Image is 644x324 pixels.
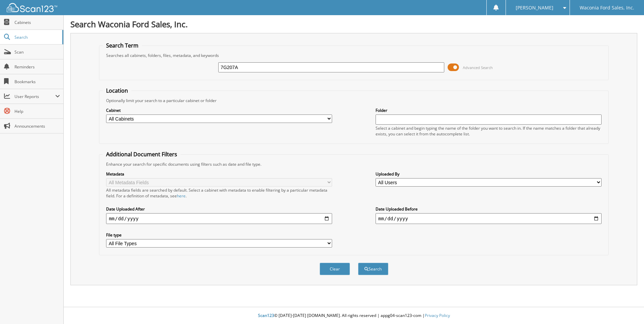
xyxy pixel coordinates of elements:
[376,206,602,212] label: Date Uploaded Before
[106,171,332,177] label: Metadata
[103,42,142,49] legend: Search Term
[7,3,57,12] img: scan123-logo-white.svg
[106,107,332,113] label: Cabinet
[516,6,553,10] span: [PERSON_NAME]
[14,123,60,129] span: Announcements
[376,107,602,113] label: Folder
[64,307,644,324] div: © [DATE]-[DATE] [DOMAIN_NAME]. All rights reserved | appg04-scan123-com |
[14,108,60,114] span: Help
[106,213,332,224] input: start
[103,87,131,94] legend: Location
[358,263,388,275] button: Search
[376,213,602,224] input: end
[14,49,60,55] span: Scan
[14,34,59,40] span: Search
[177,193,186,199] a: here
[14,20,60,25] span: Cabinets
[320,263,350,275] button: Clear
[103,161,605,167] div: Enhance your search for specific documents using filters such as date and file type.
[14,64,60,70] span: Reminders
[103,151,181,158] legend: Additional Document Filters
[103,98,605,103] div: Optionally limit your search to a particular cabinet or folder
[610,292,644,324] iframe: Chat Widget
[258,313,274,318] span: Scan123
[70,19,637,30] h1: Search Waconia Ford Sales, Inc.
[580,6,634,10] span: Waconia Ford Sales, Inc.
[376,171,602,177] label: Uploaded By
[106,232,332,238] label: File type
[376,125,602,137] div: Select a cabinet and begin typing the name of the folder you want to search in. If the name match...
[106,206,332,212] label: Date Uploaded After
[425,313,450,318] a: Privacy Policy
[463,65,493,70] span: Advanced Search
[14,79,60,85] span: Bookmarks
[103,53,605,58] div: Searches all cabinets, folders, files, metadata, and keywords
[106,187,332,199] div: All metadata fields are searched by default. Select a cabinet with metadata to enable filtering b...
[14,94,55,99] span: User Reports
